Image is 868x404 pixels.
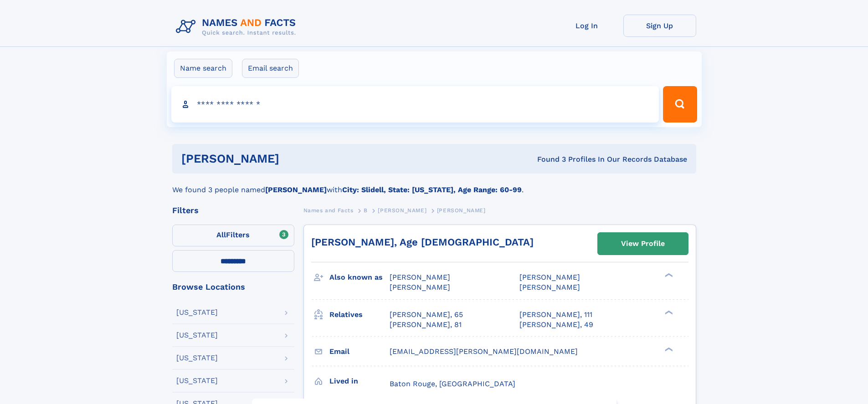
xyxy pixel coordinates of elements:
[329,307,390,322] h3: Relatives
[390,347,578,356] span: [EMAIL_ADDRESS][PERSON_NAME][DOMAIN_NAME]
[265,185,327,194] b: [PERSON_NAME]
[364,207,368,214] span: B
[329,373,390,389] h3: Lived in
[378,205,426,216] a: [PERSON_NAME]
[172,174,696,195] div: We found 3 people named with .
[663,272,673,278] div: ❯
[364,205,368,216] a: B
[172,15,303,39] img: Logo Names and Facts
[390,283,450,291] span: [PERSON_NAME]
[171,86,659,123] input: search input
[329,270,390,285] h3: Also known as
[181,153,408,164] h1: [PERSON_NAME]
[378,207,426,214] span: [PERSON_NAME]
[519,283,580,291] span: [PERSON_NAME]
[519,273,580,281] span: [PERSON_NAME]
[176,309,218,316] div: [US_STATE]
[311,236,534,248] a: [PERSON_NAME], Age [DEMOGRAPHIC_DATA]
[329,344,390,359] h3: Email
[519,320,593,330] a: [PERSON_NAME], 49
[408,154,687,164] div: Found 3 Profiles In Our Records Database
[598,233,688,255] a: View Profile
[172,225,294,246] label: Filters
[176,332,218,339] div: [US_STATE]
[663,346,673,352] div: ❯
[176,354,218,362] div: [US_STATE]
[172,283,294,291] div: Browse Locations
[663,86,697,123] button: Search Button
[303,205,354,216] a: Names and Facts
[437,207,486,214] span: [PERSON_NAME]
[390,320,462,330] a: [PERSON_NAME], 81
[390,379,515,388] span: Baton Rouge, [GEOGRAPHIC_DATA]
[663,309,673,315] div: ❯
[242,59,299,78] label: Email search
[519,310,592,320] a: [PERSON_NAME], 111
[172,206,294,215] div: Filters
[621,233,665,254] div: View Profile
[550,15,623,37] a: Log In
[176,377,218,384] div: [US_STATE]
[390,310,463,320] a: [PERSON_NAME], 65
[390,273,450,281] span: [PERSON_NAME]
[623,15,696,37] a: Sign Up
[216,230,226,239] span: All
[174,59,232,78] label: Name search
[342,185,522,194] b: City: Slidell, State: [US_STATE], Age Range: 60-99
